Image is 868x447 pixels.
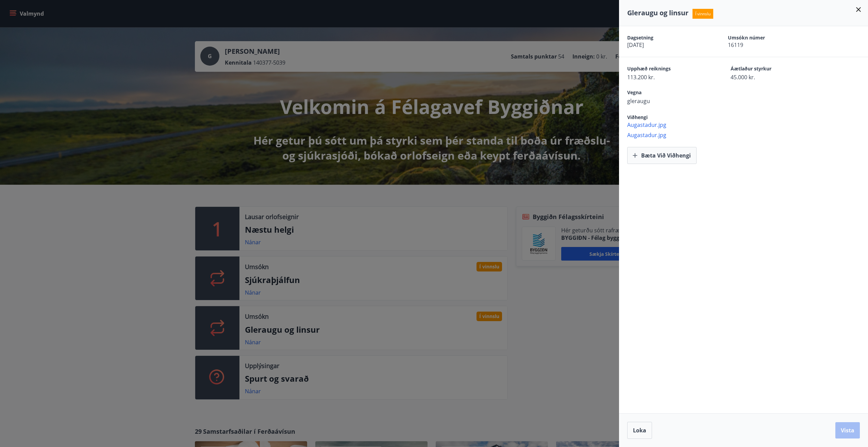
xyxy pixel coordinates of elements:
span: Umsókn númer [728,34,805,41]
span: 45.000 kr. [731,73,810,81]
span: Viðhengi [627,114,648,120]
span: Upphæð reiknings [627,65,707,73]
span: Gleraugu og linsur [627,8,688,17]
span: Loka [633,427,646,434]
span: [DATE] [627,41,704,49]
span: Vegna [627,89,707,97]
span: Dagsetning [627,34,704,41]
button: Loka [627,422,652,439]
button: Bæta við viðhengi [627,147,697,164]
span: Augastadur.jpg [627,131,868,139]
span: gleraugu [627,97,707,105]
span: Augastadur.jpg [627,121,868,129]
span: Í vinnslu [692,9,713,19]
span: Áætlaður styrkur [731,65,810,73]
span: 113.200 kr. [627,73,707,81]
span: 16119 [728,41,805,49]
